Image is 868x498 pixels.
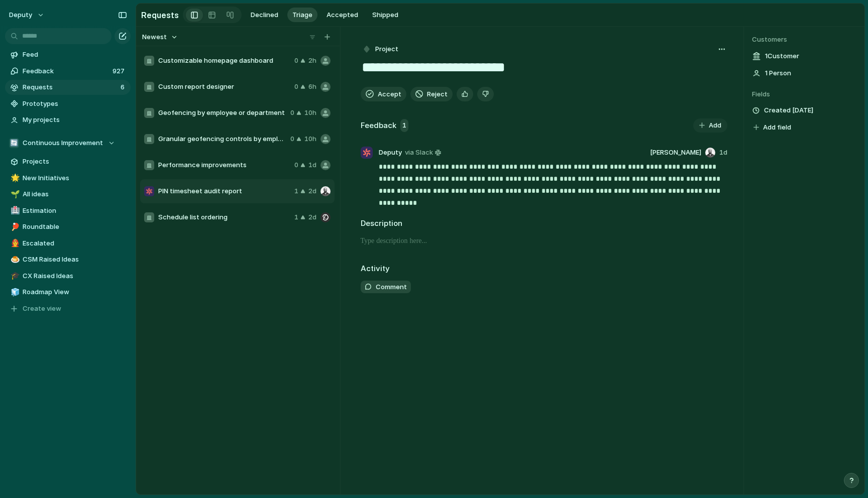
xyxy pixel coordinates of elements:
[9,206,19,216] button: 🏥
[752,89,856,99] span: Fields
[361,43,400,56] button: Project
[361,87,406,102] button: Accept
[5,252,131,267] div: 🍮CSM Raised Ideas
[5,96,131,111] a: Prototypes
[9,222,19,232] button: 🏓
[158,82,290,92] span: Custom report designer
[23,189,127,199] span: All ideas
[5,203,131,218] a: 🏥Estimation
[709,120,721,131] span: Add
[142,32,167,42] span: Newest
[376,282,407,292] span: Comment
[141,31,179,44] button: Newest
[11,221,18,233] div: 🏓
[405,148,433,158] span: via Slack
[292,10,312,20] span: Triage
[158,160,290,170] span: Performance improvements
[764,105,813,115] span: Created [DATE]
[246,8,283,23] button: Declined
[9,173,19,183] button: 🌟
[294,186,298,196] span: 1
[9,138,19,148] div: 🔄
[9,255,19,265] button: 🍮
[158,134,286,144] span: Granular geofencing controls by employee or department
[11,172,18,184] div: 🌟
[23,50,127,60] span: Feed
[9,271,19,281] button: 🎓
[287,8,317,23] button: Triage
[427,89,448,99] span: Reject
[158,212,290,222] span: Schedule list ordering
[5,80,131,95] a: Requests6
[9,238,19,248] button: 👨‍🚒
[752,121,793,134] button: Add field
[765,51,799,61] span: 1 Customer
[5,7,50,23] button: deputy
[158,186,290,196] span: PIN timesheet audit report
[5,269,131,284] div: 🎓CX Raised Ideas
[11,205,18,216] div: 🏥
[410,87,453,102] button: Reject
[9,189,19,199] button: 🌱
[294,212,298,222] span: 1
[290,134,294,144] span: 0
[11,237,18,249] div: 👨‍🚒
[378,89,401,99] span: Accept
[650,148,701,158] span: [PERSON_NAME]
[372,10,398,20] span: Shipped
[23,66,110,76] span: Feedback
[361,120,396,132] h2: Feedback
[719,148,727,158] span: 1d
[308,186,316,196] span: 2d
[23,238,127,248] span: Escalated
[23,82,118,92] span: Requests
[763,122,791,133] span: Add field
[121,82,127,92] span: 6
[23,157,127,167] span: Projects
[400,119,408,132] span: 1
[752,35,856,45] span: Customers
[361,263,390,275] h2: Activity
[5,64,131,79] a: Feedback927
[308,160,316,170] span: 1d
[23,271,127,281] span: CX Raised Ideas
[23,138,103,148] span: Continuous Improvement
[23,255,127,265] span: CSM Raised Ideas
[11,287,18,298] div: 🧊
[294,56,298,66] span: 0
[304,108,316,118] span: 10h
[141,9,179,21] h2: Requests
[367,8,403,23] button: Shipped
[23,287,127,297] span: Roadmap View
[5,301,131,316] button: Create view
[5,187,131,202] a: 🌱All ideas
[308,212,316,222] span: 2d
[9,287,19,297] button: 🧊
[23,222,127,232] span: Roundtable
[23,173,127,183] span: New Initiatives
[5,171,131,186] a: 🌟New Initiatives
[23,206,127,216] span: Estimation
[11,189,18,200] div: 🌱
[5,154,131,169] a: Projects
[23,115,127,125] span: My projects
[290,108,294,118] span: 0
[403,147,443,159] a: via Slack
[5,236,131,251] a: 👨‍🚒Escalated
[5,136,131,151] button: 🔄Continuous Improvement
[9,10,32,20] span: deputy
[361,218,728,229] h2: Description
[23,99,127,109] span: Prototypes
[308,82,316,92] span: 6h
[5,47,131,62] a: Feed
[308,56,316,66] span: 2h
[11,254,18,266] div: 🍮
[158,108,286,118] span: Geofencing by employee or department
[113,66,127,76] span: 927
[304,134,316,144] span: 10h
[321,8,363,23] button: Accepted
[327,10,358,20] span: Accepted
